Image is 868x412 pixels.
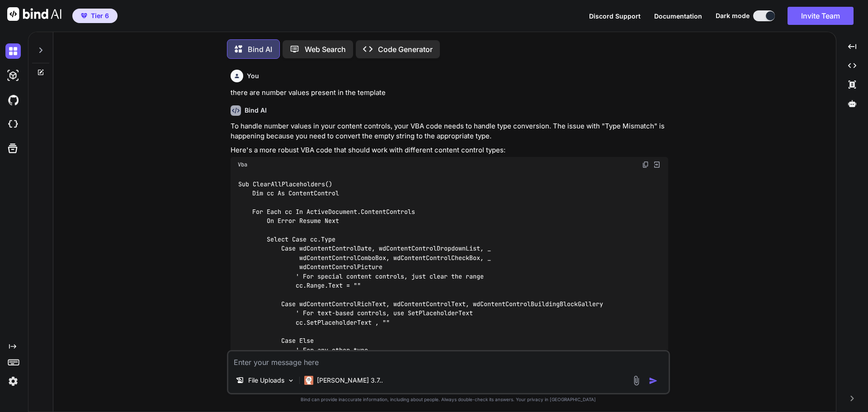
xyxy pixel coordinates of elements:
[5,117,21,132] img: cloudideIcon
[649,376,658,385] img: icon
[642,161,649,168] img: copy
[231,145,668,156] p: Here's a more robust VBA code that should work with different content control types:
[247,71,259,81] h6: You
[631,375,642,386] img: attachment
[81,13,87,19] img: premium
[654,12,702,20] span: Documentation
[245,106,267,115] h6: Bind AI
[72,9,118,23] button: premiumTier 6
[5,92,21,108] img: githubDark
[589,12,641,20] span: Discord Support
[654,11,702,21] button: Documentation
[5,43,21,59] img: darkChat
[7,7,61,21] img: Bind AI
[91,11,109,20] span: Tier 6
[5,374,21,389] img: settings
[248,376,284,385] p: File Uploads
[788,7,854,25] button: Invite Team
[238,161,247,168] span: Vba
[305,44,346,55] p: Web Search
[231,88,668,98] p: there are number values present in the template
[317,376,383,385] p: [PERSON_NAME] 3.7..
[231,121,668,142] p: To handle number values in your content controls, your VBA code needs to handle type conversion. ...
[248,44,272,55] p: Bind AI
[378,44,433,55] p: Code Generator
[653,161,661,169] img: Open in Browser
[716,11,750,20] span: Dark mode
[5,68,21,83] img: darkAi-studio
[227,396,670,403] p: Bind can provide inaccurate information, including about people. Always double-check its answers....
[304,376,313,385] img: Claude 3.7 Sonnet (Anthropic)
[287,377,295,384] img: Pick Models
[589,11,641,21] button: Discord Support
